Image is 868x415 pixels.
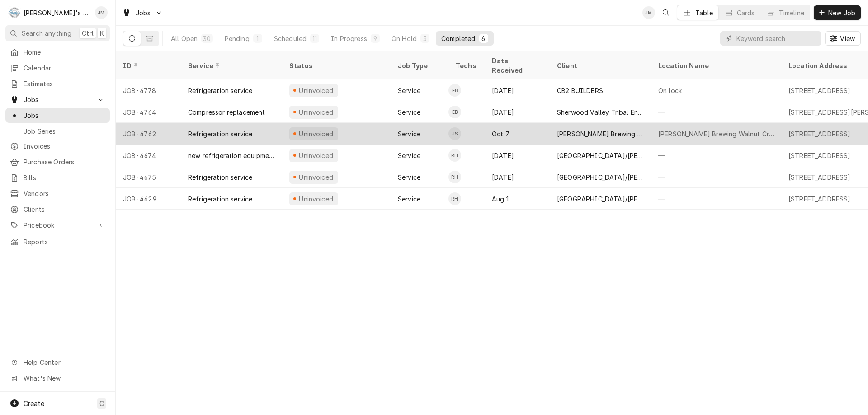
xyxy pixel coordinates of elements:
div: Job Type [398,61,441,70]
div: [GEOGRAPHIC_DATA]/[PERSON_NAME][GEOGRAPHIC_DATA] [557,151,644,160]
div: 3 [422,34,428,43]
div: Eli Baldwin's Avatar [448,84,461,97]
span: Jobs [136,8,151,18]
a: Home [5,45,110,60]
div: Completed [441,34,475,43]
span: Search anything [22,28,71,38]
a: Bills [5,170,110,185]
div: Uninvoiced [298,129,335,139]
div: Uninvoiced [298,86,335,95]
div: [DATE] [485,166,550,188]
div: All Open [171,34,198,43]
div: [DATE] [485,145,550,166]
div: Service [188,61,273,70]
div: Service [398,194,420,204]
div: Refrigeration service [188,173,252,182]
div: Date Received [492,56,541,75]
a: Go to Jobs [118,5,166,20]
div: 9 [373,34,378,43]
div: [GEOGRAPHIC_DATA]/[PERSON_NAME][GEOGRAPHIC_DATA] [557,194,644,204]
a: Invoices [5,139,110,154]
div: Rudy's Commercial Refrigeration's Avatar [8,6,21,19]
a: Reports [5,234,110,249]
span: Help Center [24,358,104,367]
div: Scheduled [274,34,307,43]
div: 30 [203,34,211,43]
a: Jobs [5,108,110,123]
div: Aug 1 [485,188,550,210]
div: Jose Sanchez's Avatar [448,127,461,140]
div: new refrigeration equipment installation [188,151,275,160]
div: CB2 BUILDERS [557,86,603,95]
input: Keyword search [736,31,817,46]
span: Purchase Orders [24,157,105,167]
div: — [651,188,781,210]
span: Jobs [24,111,105,120]
div: [STREET_ADDRESS] [788,173,851,182]
span: C [99,399,104,408]
span: Home [24,47,105,57]
div: [PERSON_NAME] Brewing Walnut Creek [557,129,644,139]
div: Table [695,8,713,18]
span: Job Series [24,126,105,136]
div: Service [398,86,420,95]
span: Reports [24,237,105,247]
div: 1 [255,34,260,43]
span: What's New [24,373,104,383]
div: JOB-4762 [116,123,181,145]
div: Refrigeration service [188,194,252,204]
div: Service [398,129,420,139]
div: JOB-4764 [116,101,181,123]
div: [PERSON_NAME]'s Commercial Refrigeration [24,8,90,18]
span: Calendar [24,63,105,73]
span: Pricebook [24,220,92,230]
a: Vendors [5,186,110,201]
div: RH [448,171,461,183]
a: Estimates [5,76,110,91]
span: K [100,28,104,38]
div: Refrigeration service [188,86,252,95]
div: JOB-4675 [116,166,181,188]
div: Uninvoiced [298,173,335,182]
div: — [651,166,781,188]
span: Vendors [24,189,105,198]
div: Status [289,61,382,70]
div: Uninvoiced [298,151,335,160]
div: Service [398,173,420,182]
div: Service [398,151,420,160]
div: On lock [658,86,682,95]
div: EB [448,106,461,118]
div: RH [448,192,461,205]
div: Client [557,61,642,70]
div: JS [448,127,461,140]
div: Service [398,107,420,117]
div: Uninvoiced [298,107,335,117]
div: [STREET_ADDRESS] [788,151,851,160]
div: Jim McIntyre's Avatar [95,6,108,19]
div: Rudy Herrera's Avatar [448,149,461,162]
button: Open search [659,5,673,20]
div: Location Name [658,61,772,70]
div: [STREET_ADDRESS] [788,129,851,139]
div: Compressor replacement [188,107,265,117]
div: JM [642,6,655,19]
a: Go to What's New [5,371,110,386]
div: [PERSON_NAME] Brewing Walnut Creek [658,129,774,139]
div: Uninvoiced [298,194,335,204]
button: View [825,31,861,46]
div: ID [123,61,172,70]
div: JOB-4778 [116,79,181,101]
div: On Hold [392,34,417,43]
span: View [838,34,857,43]
span: Jobs [24,95,92,104]
div: [DATE] [485,101,550,123]
span: Estimates [24,79,105,89]
a: Go to Jobs [5,92,110,107]
a: Clients [5,202,110,217]
div: Techs [456,61,477,70]
div: JOB-4674 [116,145,181,166]
div: RH [448,149,461,162]
span: New Job [826,8,857,18]
span: Bills [24,173,105,182]
div: Jim McIntyre's Avatar [642,6,655,19]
